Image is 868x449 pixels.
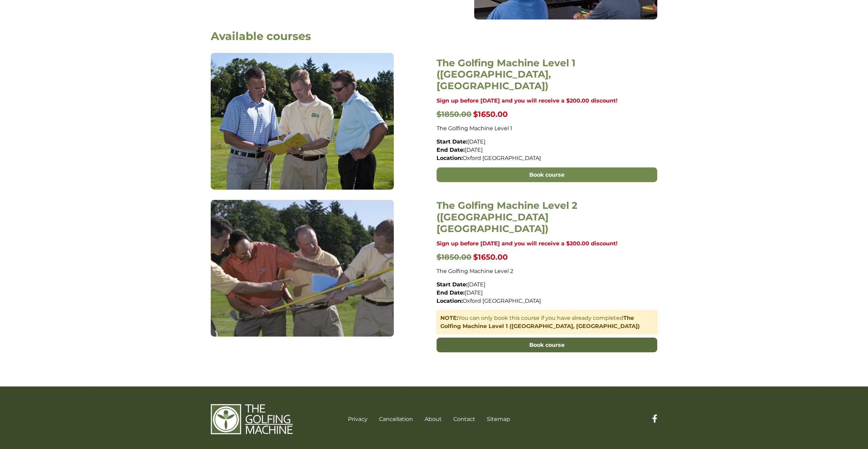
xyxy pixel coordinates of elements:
[437,147,465,153] strong: End Date:
[437,267,657,275] p: The Golfing Machine Level 2
[440,314,653,330] p: You can only book this course if you have already completed
[211,404,293,435] img: The Golfing Machine
[437,138,467,145] strong: Start Date:
[437,57,657,92] h3: The Golfing Machine Level 1 ([GEOGRAPHIC_DATA], [GEOGRAPHIC_DATA])
[437,253,471,262] span: $1850.00
[437,338,657,353] a: Book course
[440,315,640,329] strong: The Golfing Machine Level 1 ([GEOGRAPHIC_DATA], [GEOGRAPHIC_DATA])
[379,416,413,422] a: Cancellation
[437,138,657,162] p: [DATE] [DATE] Oxford [GEOGRAPHIC_DATA]
[437,124,657,133] p: The Golfing Machine Level 1
[437,155,463,161] strong: Location:
[437,240,618,247] strong: Sign up before [DATE] and you will receive a $200.00 discount!
[437,289,465,296] strong: End Date:
[348,416,367,422] a: Privacy
[473,253,508,262] span: $1650.00
[437,97,618,104] strong: Sign up before [DATE] and you will receive a $200.00 discount!
[473,110,508,119] span: $1650.00
[425,416,442,422] a: About
[453,416,475,422] a: Contact
[437,298,463,304] strong: Location:
[437,281,467,288] strong: Start Date:
[211,30,657,43] h2: Available courses
[437,167,657,182] a: Book course
[440,315,458,321] strong: NOTE:
[487,416,510,422] a: Sitemap
[437,110,471,119] span: $1850.00
[437,281,657,305] p: [DATE] [DATE] Oxford [GEOGRAPHIC_DATA]
[437,200,657,234] h3: The Golfing Machine Level 2 ([GEOGRAPHIC_DATA] [GEOGRAPHIC_DATA])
